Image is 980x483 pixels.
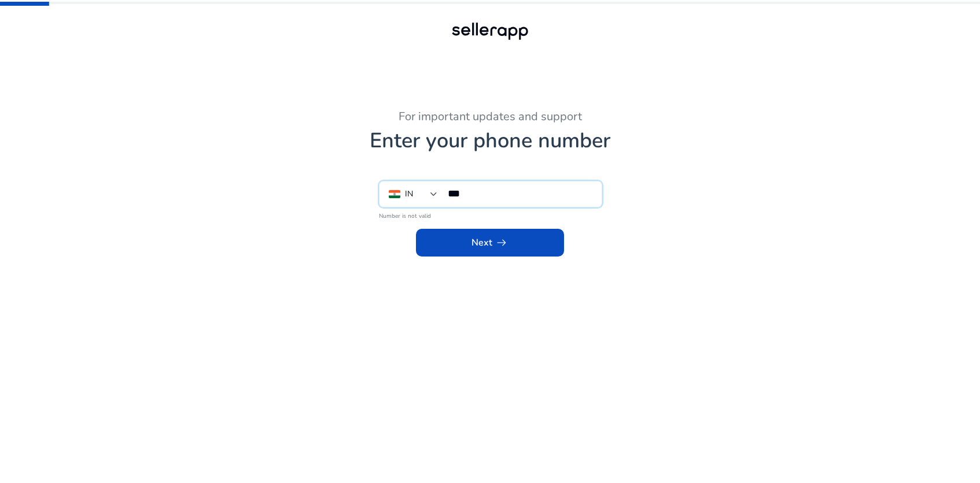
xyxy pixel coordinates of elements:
div: IN [405,188,413,200]
mat-error: Number is not valid [379,209,601,221]
button: Nextarrow_right_alt [416,229,564,257]
span: arrow_right_alt [495,236,509,250]
h1: Enter your phone number [172,128,808,153]
h3: For important updates and support [172,110,808,124]
span: Next [471,236,509,250]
